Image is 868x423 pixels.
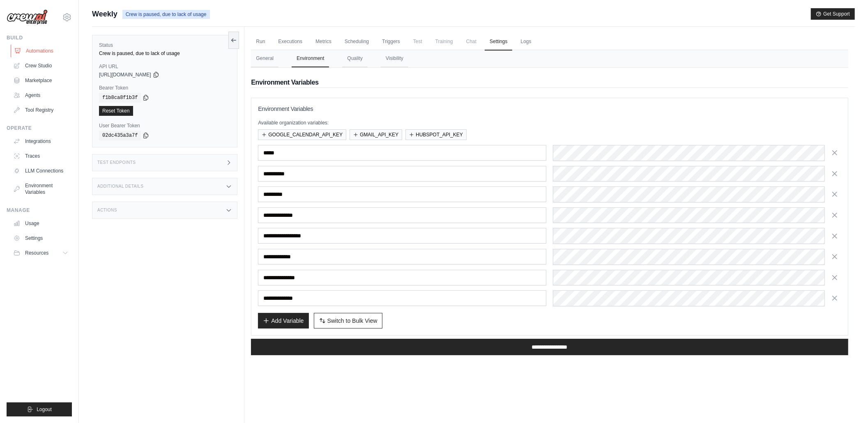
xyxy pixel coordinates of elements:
[405,129,467,140] button: HUBSPOT_API_KEY
[431,33,458,50] span: Training is not available until the deployment is complete
[10,179,72,199] a: Environment Variables
[97,184,143,189] h3: Additional Details
[258,105,841,113] h3: Environment Variables
[251,50,848,67] nav: Tabs
[485,33,512,51] a: Settings
[99,93,141,103] code: f1b8ca8f1b3f
[7,125,72,131] div: Operate
[7,34,72,41] div: Build
[7,9,48,25] img: Logo
[381,50,408,67] button: Visibility
[314,313,383,329] button: Switch to Bulk View
[10,135,72,148] a: Integrations
[99,50,230,57] div: Crew is paused, due to lack of usage
[408,33,427,50] span: Test
[99,131,141,140] code: 02dc435a3a7f
[99,63,230,70] label: API URL
[350,129,402,140] button: GMAIL_API_KEY
[10,217,72,230] a: Usage
[327,317,378,325] span: Switch to Bulk View
[273,33,307,51] a: Executions
[11,44,73,57] a: Automations
[10,164,72,177] a: LLM Connections
[99,106,133,116] a: Reset Token
[99,71,151,78] span: [URL][DOMAIN_NAME]
[10,232,72,245] a: Settings
[97,160,136,165] h3: Test Endpoints
[342,50,367,67] button: Quality
[99,85,230,91] label: Bearer Token
[10,246,72,260] button: Resources
[10,74,72,87] a: Marketplace
[516,33,536,51] a: Logs
[37,406,52,413] span: Logout
[99,42,230,48] label: Status
[10,89,72,102] a: Agents
[122,10,210,19] span: Crew is paused, due to lack of usage
[461,33,481,50] span: Chat is not available until the deployment is complete
[827,384,868,423] iframe: Chat Widget
[292,50,329,67] button: Environment
[251,78,848,87] h2: Environment Variables
[258,129,346,140] button: GOOGLE_CALENDAR_API_KEY
[311,33,336,51] a: Metrics
[7,207,72,214] div: Manage
[10,149,72,163] a: Traces
[10,59,72,72] a: Crew Studio
[92,8,117,20] span: Weekly
[811,8,855,20] button: Get Support
[7,402,72,416] button: Logout
[10,103,72,117] a: Tool Registry
[340,33,374,51] a: Scheduling
[97,208,117,213] h3: Actions
[377,33,405,51] a: Triggers
[258,120,841,126] p: Available organization variables:
[25,250,48,256] span: Resources
[251,50,279,67] button: General
[99,122,230,129] label: User Bearer Token
[251,33,270,51] a: Run
[258,313,309,329] button: Add Variable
